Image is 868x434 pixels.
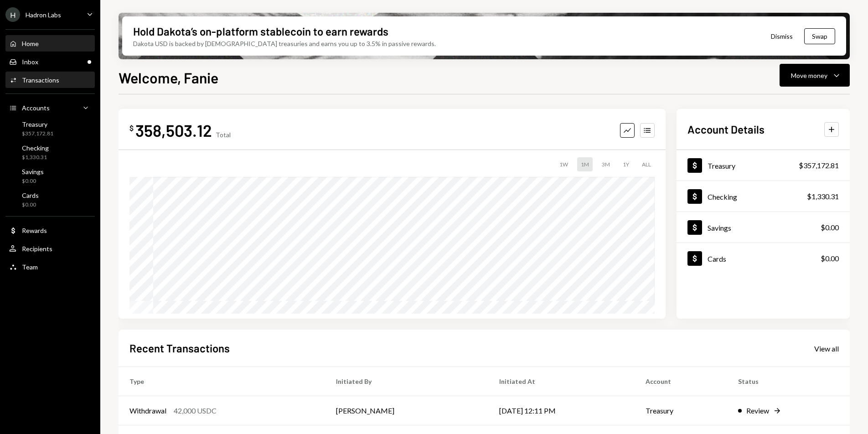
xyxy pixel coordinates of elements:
a: Home [5,35,95,52]
div: H [5,7,20,22]
div: $0.00 [22,177,44,185]
div: Hold Dakota’s on-platform stablecoin to earn rewards [133,24,388,39]
button: Swap [804,28,835,44]
div: Treasury [708,161,735,170]
div: Checking [22,144,49,152]
div: Cards [22,191,39,199]
a: Checking$1,330.31 [5,141,95,163]
h2: Account Details [687,122,765,137]
div: $1,330.31 [22,154,49,161]
div: Withdrawal [129,405,166,416]
div: Hadron Labs [26,11,61,19]
div: Home [22,40,39,47]
div: Review [746,405,769,416]
div: 3M [598,157,614,171]
a: Team [5,258,95,275]
div: Savings [22,168,44,176]
div: 42,000 USDC [174,405,217,416]
td: Treasury [635,396,727,425]
th: Type [119,367,325,396]
div: 1M [577,157,593,171]
a: Recipients [5,240,95,257]
th: Account [635,367,727,396]
div: $0.00 [22,201,39,209]
a: View all [814,343,839,353]
a: Cards$0.00 [677,243,850,274]
th: Status [727,367,850,396]
div: Total [216,131,231,139]
a: Cards$0.00 [5,189,95,211]
th: Initiated By [325,367,488,396]
a: Transactions [5,72,95,88]
div: Accounts [22,104,50,112]
a: Inbox [5,53,95,70]
div: 358,503.12 [135,120,212,140]
div: Recipients [22,245,52,253]
div: ALL [638,157,655,171]
div: Cards [708,254,726,263]
div: 1W [556,157,572,171]
div: View all [814,344,839,353]
div: $357,172.81 [22,130,53,138]
div: $0.00 [821,253,839,264]
button: Dismiss [759,26,804,47]
div: $0.00 [821,222,839,233]
div: Checking [708,192,737,201]
div: Rewards [22,227,47,234]
div: Inbox [22,58,38,66]
h2: Recent Transactions [129,341,230,356]
td: [DATE] 12:11 PM [488,396,635,425]
a: Accounts [5,99,95,116]
div: $357,172.81 [799,160,839,171]
div: Team [22,263,38,271]
div: Savings [708,223,731,232]
a: Treasury$357,172.81 [5,118,95,139]
button: Move money [780,64,850,87]
h1: Welcome, Fanie [119,68,218,87]
td: [PERSON_NAME] [325,396,488,425]
div: Transactions [22,76,59,84]
div: $ [129,124,134,133]
div: Move money [791,71,827,80]
a: Rewards [5,222,95,238]
div: Dakota USD is backed by [DEMOGRAPHIC_DATA] treasuries and earns you up to 3.5% in passive rewards. [133,39,436,48]
a: Checking$1,330.31 [677,181,850,212]
a: Savings$0.00 [677,212,850,243]
div: $1,330.31 [807,191,839,202]
a: Savings$0.00 [5,165,95,187]
div: 1Y [619,157,633,171]
th: Initiated At [488,367,635,396]
a: Treasury$357,172.81 [677,150,850,181]
div: Treasury [22,120,53,128]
